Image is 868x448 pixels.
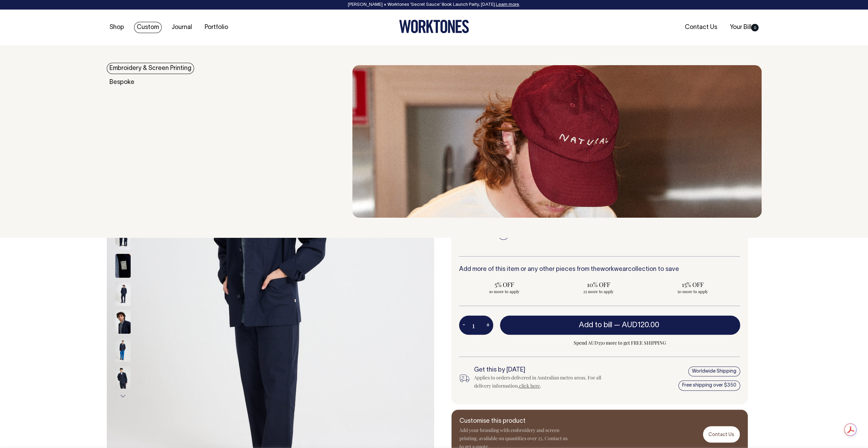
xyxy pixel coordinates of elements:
[483,318,493,332] button: +
[107,63,194,74] a: Embroidery & Screen Printing
[462,289,546,294] span: 10 more to apply
[352,65,762,218] img: embroidery & Screen Printing
[462,280,546,289] span: 5% OFF
[622,322,659,329] span: AUD120.00
[751,24,759,31] span: 0
[134,22,162,33] a: Custom
[115,310,131,334] img: dark-navy
[115,338,131,362] img: dark-navy
[107,22,127,33] a: Shop
[500,316,740,335] button: Add to bill —AUD120.00
[600,266,628,272] a: workwear
[202,22,231,33] a: Portfolio
[118,388,128,404] button: Next
[557,289,640,294] span: 25 more to apply
[557,280,640,289] span: 10% OFF
[459,266,740,273] h6: Add more of this item or any other pieces from the collection to save
[519,382,540,389] a: click here
[107,77,137,88] a: Bespoke
[496,3,519,7] a: Learn more
[651,289,735,294] span: 50 more to apply
[474,367,613,374] h6: Get this by [DATE]
[648,278,738,296] input: 15% OFF 50 more to apply
[703,426,740,442] a: Contact Us
[727,22,761,33] a: Your Bill0
[459,318,469,332] button: -
[459,278,549,296] input: 5% OFF 10 more to apply
[115,254,131,278] img: dark-navy
[459,418,569,425] h6: Customise this product
[115,282,131,306] img: dark-navy
[682,22,720,33] a: Contact Us
[500,339,740,347] span: Spend AUD350 more to get FREE SHIPPING
[115,226,131,250] img: dark-navy
[7,2,861,7] div: [PERSON_NAME] × Worktones ‘Secret Sauce’ Book Launch Party, [DATE]. .
[553,278,644,296] input: 10% OFF 25 more to apply
[651,280,735,289] span: 15% OFF
[614,322,661,329] span: —
[474,374,613,390] div: Applies to orders delivered in Australian metro areas. For all delivery information, .
[579,322,612,329] span: Add to bill
[115,366,131,390] img: dark-navy
[169,22,195,33] a: Journal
